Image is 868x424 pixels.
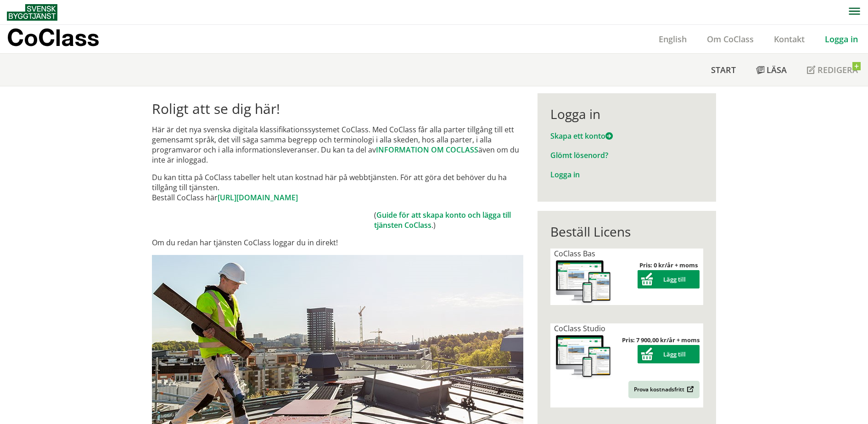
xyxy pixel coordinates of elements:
[649,34,697,45] a: English
[622,336,700,344] strong: Pris: 7 900,00 kr/år + moms
[7,4,57,21] img: Svensk Byggtjänst
[815,34,868,45] a: Logga in
[711,64,736,75] span: Start
[638,350,700,358] a: Lägg till
[554,334,613,380] img: coclass-license.jpg
[7,32,99,43] p: CoClass
[152,237,523,248] p: Om du redan har tjänsten CoClass loggar du in direkt!
[550,131,613,141] a: Skapa ett konto
[638,275,700,283] a: Lägg till
[152,124,523,165] p: Här är det nya svenska digitala klassifikationssystemet CoClass. Med CoClass får alla parter till...
[550,106,703,122] div: Logga in
[7,25,119,53] a: CoClass
[376,145,478,155] a: INFORMATION OM COCLASS
[638,270,700,288] button: Lägg till
[697,34,764,45] a: Om CoClass
[746,54,797,86] a: Läsa
[152,101,523,117] h1: Roligt att se dig här!
[374,210,523,230] td: ( .)
[764,34,815,45] a: Kontakt
[639,261,698,269] strong: Pris: 0 kr/år + moms
[685,386,694,393] img: Outbound.png
[767,64,787,75] span: Läsa
[554,259,613,305] img: coclass-license.jpg
[550,224,703,239] div: Beställ Licens
[550,170,580,180] a: Logga in
[638,345,700,363] button: Lägg till
[701,54,746,86] a: Start
[554,249,595,259] span: CoClass Bas
[550,150,608,160] a: Glömt lösenord?
[628,381,700,398] a: Prova kostnadsfritt
[554,323,605,334] span: CoClass Studio
[218,192,298,203] a: [URL][DOMAIN_NAME]
[374,210,511,230] a: Guide för att skapa konto och lägga till tjänsten CoClass
[152,172,523,203] p: Du kan titta på CoClass tabeller helt utan kostnad här på webbtjänsten. För att göra det behöver ...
